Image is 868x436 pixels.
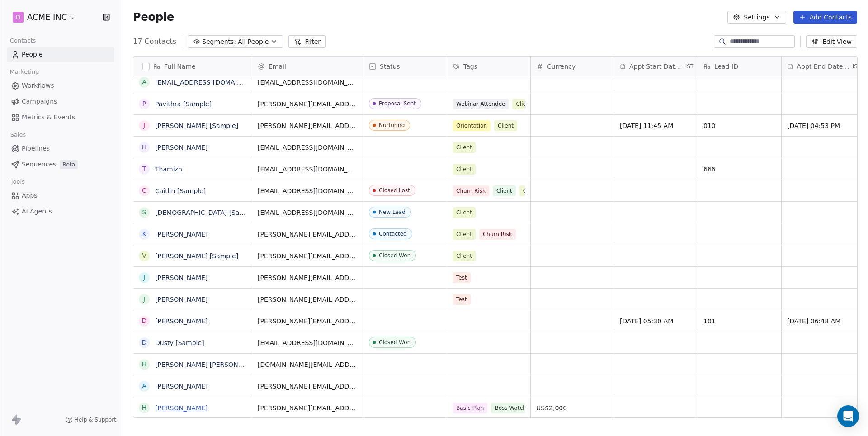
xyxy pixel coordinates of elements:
[479,229,516,240] span: Churn Risk
[620,317,692,326] span: [DATE] 05:30 AM
[536,403,609,412] span: US$2,000
[7,157,114,172] a: SequencesBeta
[155,144,208,151] a: [PERSON_NAME]
[614,57,698,76] div: Appt Start Date/TimeIST
[22,97,57,106] span: Campaigns
[519,185,542,196] span: Client
[6,175,28,189] span: Tools
[797,62,851,71] span: Appt End Date/Time
[379,231,407,237] div: Contacted
[453,185,489,196] span: Churn Risk
[155,296,208,303] a: [PERSON_NAME]
[531,57,614,76] div: Currency
[258,403,358,412] span: [PERSON_NAME][EMAIL_ADDRESS][DOMAIN_NAME]
[22,191,38,200] span: Apps
[155,79,266,86] a: [EMAIL_ADDRESS][DOMAIN_NAME]
[7,110,114,125] a: Metrics & Events
[133,57,252,76] div: Full Name
[453,142,476,153] span: Client
[491,403,538,413] span: Boss Watching
[727,11,786,24] button: Settings
[142,381,146,391] div: A
[629,62,684,71] span: Appt Start Date/Time
[142,99,146,109] div: P
[258,317,358,326] span: [PERSON_NAME][EMAIL_ADDRESS][DOMAIN_NAME]
[133,36,176,47] span: 17 Contacts
[60,160,78,169] span: Beta
[143,121,145,130] div: J
[258,251,358,261] span: [PERSON_NAME][EMAIL_ADDRESS][DOMAIN_NAME]
[620,121,692,130] span: [DATE] 11:45 AM
[142,186,146,195] div: C
[155,252,238,260] a: [PERSON_NAME] [Sample]
[703,121,776,130] span: 010
[258,230,358,239] span: [PERSON_NAME][EMAIL_ADDRESS][DOMAIN_NAME]
[6,34,40,47] span: Contacts
[202,37,236,47] span: Segments:
[782,57,865,76] div: Appt End Date/TimeIST
[6,128,30,142] span: Sales
[258,100,358,109] span: [PERSON_NAME][EMAIL_ADDRESS][DOMAIN_NAME]
[155,100,212,108] a: Pavithra [Sample]
[685,63,694,70] span: IST
[512,99,535,109] span: Client
[155,361,262,368] a: [PERSON_NAME] [PERSON_NAME]
[379,100,416,107] div: Proposal Sent
[258,165,358,174] span: [EMAIL_ADDRESS][DOMAIN_NAME]
[155,187,206,194] a: Caitlin [Sample]
[453,403,487,413] span: Basic Plan
[142,360,147,369] div: h
[493,185,516,196] span: Client
[133,10,174,24] span: People
[258,273,358,282] span: [PERSON_NAME][EMAIL_ADDRESS][DOMAIN_NAME]
[143,273,145,282] div: j
[7,94,114,109] a: Campaigns
[155,274,208,281] a: [PERSON_NAME]
[453,164,476,175] span: Client
[22,160,56,169] span: Sequences
[379,187,410,194] div: Closed Lost
[714,62,738,71] span: Lead ID
[142,208,146,217] div: S
[379,122,405,128] div: Nurturing
[142,229,146,239] div: K
[142,338,147,347] div: D
[453,99,509,109] span: Webinar Attendee
[7,204,114,219] a: AI Agents
[142,251,146,261] div: V
[16,13,21,22] span: D
[379,339,410,346] div: Closed Won
[793,11,857,24] button: Add Contacts
[258,295,358,304] span: [PERSON_NAME][EMAIL_ADDRESS][DOMAIN_NAME]
[22,50,43,59] span: People
[787,121,859,130] span: [DATE] 04:53 PM
[258,338,358,347] span: [EMAIL_ADDRESS][DOMAIN_NAME]
[22,207,52,216] span: AI Agents
[447,57,530,76] div: Tags
[453,251,476,261] span: Client
[6,65,43,79] span: Marketing
[258,143,358,152] span: [EMAIL_ADDRESS][DOMAIN_NAME]
[379,252,410,259] div: Closed Won
[453,229,476,240] span: Client
[379,209,406,215] div: New Lead
[363,57,447,76] div: Status
[7,47,114,62] a: People
[288,35,326,48] button: Filter
[463,62,477,71] span: Tags
[142,142,147,152] div: H
[155,404,208,412] a: [PERSON_NAME]
[22,113,75,122] span: Metrics & Events
[258,78,358,87] span: [EMAIL_ADDRESS][DOMAIN_NAME]
[155,318,208,325] a: [PERSON_NAME]
[164,62,196,71] span: Full Name
[258,208,358,217] span: [EMAIL_ADDRESS][DOMAIN_NAME]
[453,272,471,283] span: Test
[837,405,859,427] div: Open Intercom Messenger
[11,9,78,25] button: DACME INC
[7,141,114,156] a: Pipelines
[258,186,358,195] span: [EMAIL_ADDRESS][DOMAIN_NAME]
[806,35,857,48] button: Edit View
[7,78,114,93] a: Workflows
[269,62,286,71] span: Email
